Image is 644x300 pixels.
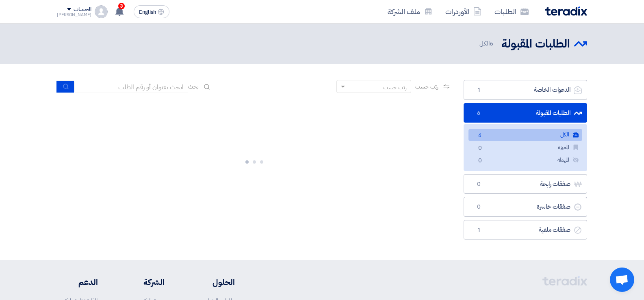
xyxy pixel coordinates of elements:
span: 6 [490,39,493,48]
div: رتب حسب [383,83,407,92]
span: 0 [474,203,484,211]
li: الدعم [57,276,98,288]
div: [PERSON_NAME] [57,13,91,17]
button: English [134,5,169,18]
a: الدعوات الخاصة1 [464,80,587,100]
a: المهملة [468,154,582,166]
img: Teradix logo [545,6,587,16]
span: 6 [475,132,485,140]
li: الشركة [122,276,165,288]
div: الحساب [74,6,91,13]
a: صفقات رابحة0 [464,174,587,194]
img: profile_test.png [95,5,108,18]
span: English [139,9,156,15]
span: 0 [475,157,485,165]
span: 0 [474,180,484,188]
a: المميزة [468,142,582,153]
a: الطلبات [488,2,535,21]
span: 1 [474,86,484,94]
a: صفقات ملغية1 [464,220,587,240]
a: ملف الشركة [381,2,439,21]
span: الكل [479,39,495,48]
span: 1 [474,226,484,234]
a: الطلبات المقبولة6 [464,103,587,123]
span: 0 [475,144,485,153]
a: Open chat [610,268,634,292]
li: الحلول [189,276,235,288]
a: الأوردرات [439,2,488,21]
span: 3 [118,3,125,9]
h2: الطلبات المقبولة [501,36,570,52]
span: بحث [188,82,199,91]
input: ابحث بعنوان أو رقم الطلب [74,81,188,93]
a: الكل [468,129,582,141]
span: 6 [474,109,484,117]
a: صفقات خاسرة0 [464,197,587,217]
span: رتب حسب [415,82,438,91]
